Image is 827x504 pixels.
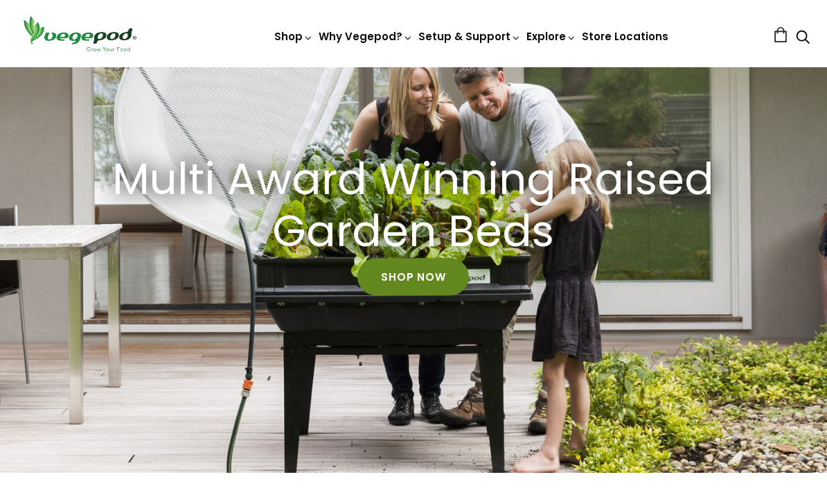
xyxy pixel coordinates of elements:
[582,29,668,44] a: Store Locations
[526,29,576,44] a: Explore
[796,31,810,46] a: Search
[319,29,413,44] a: Why Vegepod?
[17,14,142,53] img: Vegepod
[357,259,469,296] a: Shop Now
[274,29,313,44] a: Shop
[102,155,725,259] h2: Multi Award Winning Raised Garden Beds
[418,29,521,44] a: Setup & Support
[80,155,748,259] a: Multi Award Winning Raised Garden Beds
